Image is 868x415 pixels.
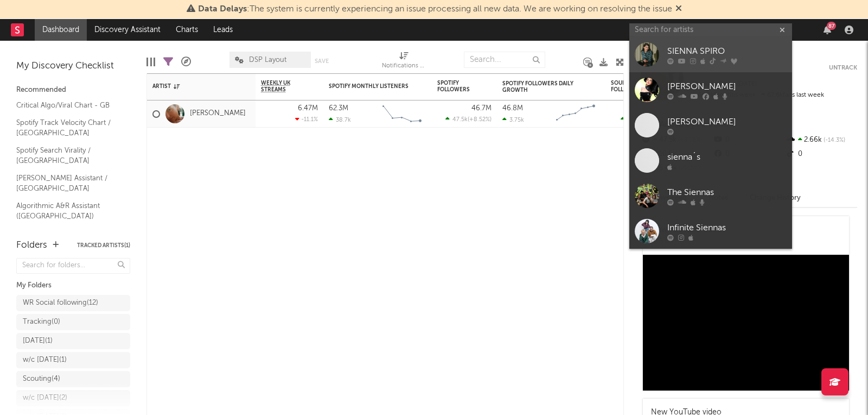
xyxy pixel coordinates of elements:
[502,80,584,93] div: Spotify Followers Daily Growth
[785,133,857,147] div: 2.66k
[163,46,173,78] div: Filters(1 of 1)
[198,5,672,14] span: : The system is currently experiencing an issue processing all new data. We are working on resolv...
[152,83,234,90] div: Artist
[16,371,130,387] a: Scouting(4)
[16,144,119,167] a: Spotify Search Virality / [GEOGRAPHIC_DATA]
[437,80,475,93] div: Spotify Followers
[629,213,792,249] a: Infinite Siennas
[629,72,792,108] a: [PERSON_NAME]
[667,45,787,58] div: SIENNA SPIRO
[829,62,857,73] button: Untrack
[87,19,168,41] a: Discovery Assistant
[23,354,67,367] div: w/c [DATE] ( 1 )
[629,108,792,143] a: [PERSON_NAME]
[16,279,130,292] div: My Folders
[629,37,792,72] a: SIENNA SPIRO
[621,116,665,123] div: ( )
[16,390,130,406] a: w/c [DATE](2)
[452,117,468,123] span: 47.5k
[16,314,130,330] a: Tracking(0)
[261,80,302,93] span: Weekly UK Streams
[206,19,240,41] a: Leads
[629,178,792,213] a: The Siennas
[445,116,492,123] div: ( )
[382,60,425,73] div: Notifications (Artist)
[35,19,87,41] a: Dashboard
[16,239,47,252] div: Folders
[667,80,787,93] div: [PERSON_NAME]
[469,117,490,123] span: +8.52 %
[16,172,119,194] a: [PERSON_NAME] Assistant / [GEOGRAPHIC_DATA]
[667,116,787,129] div: [PERSON_NAME]
[295,116,318,123] div: -11.1 %
[551,100,600,128] svg: Chart title
[23,335,53,348] div: [DATE] ( 1 )
[629,23,792,37] input: Search for artists
[16,60,130,73] div: My Discovery Checklist
[16,99,119,111] a: Critical Algo/Viral Chart - GB
[329,116,351,123] div: 38.7k
[181,46,191,78] div: A&R Pipeline
[329,83,410,90] div: Spotify Monthly Listeners
[198,5,247,14] span: Data Delays
[675,5,682,14] span: Dismiss
[464,52,545,68] input: Search...
[382,46,425,78] div: Notifications (Artist)
[629,143,792,178] a: sienna´s
[16,84,130,97] div: Recommended
[23,316,60,329] div: Tracking ( 0 )
[16,352,130,368] a: w/c [DATE](1)
[502,105,523,112] div: 46.8M
[785,147,857,161] div: 0
[315,58,329,64] button: Save
[190,109,246,118] a: [PERSON_NAME]
[822,137,845,143] span: -14.3 %
[298,105,318,112] div: 6.47M
[16,295,130,311] a: WR Social following(12)
[378,100,426,128] svg: Chart title
[16,333,130,349] a: [DATE](1)
[667,222,787,235] div: Infinite Siennas
[249,56,286,64] span: DSP Layout
[16,117,119,139] a: Spotify Track Velocity Chart / [GEOGRAPHIC_DATA]
[16,200,119,222] a: Algorithmic A&R Assistant ([GEOGRAPHIC_DATA])
[824,26,831,34] button: 87
[611,80,649,93] div: SoundCloud Followers
[827,22,836,30] div: 87
[667,186,787,199] div: The Siennas
[77,243,130,248] button: Tracked Artists(1)
[146,46,155,78] div: Edit Columns
[23,392,67,405] div: w/c [DATE] ( 2 )
[667,151,787,164] div: sienna´s
[329,105,348,112] div: 62.3M
[23,373,60,386] div: Scouting ( 4 )
[168,19,206,41] a: Charts
[502,116,524,123] div: 3.75k
[16,258,130,274] input: Search for folders...
[471,105,492,112] div: 46.7M
[23,297,98,310] div: WR Social following ( 12 )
